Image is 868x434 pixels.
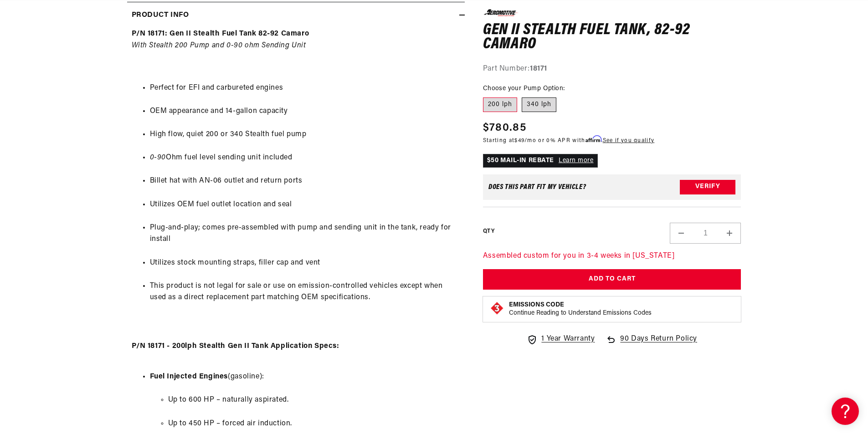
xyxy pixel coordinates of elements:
strong: Emissions Code [509,301,564,308]
strong: Fuel Injected Engines [150,373,228,380]
h1: Gen II Stealth Fuel Tank, 82-92 Camaro [483,23,741,51]
strong: 18171 [530,65,547,72]
li: This product is not legal for sale or use on emission-controlled vehicles except when used as a d... [150,281,460,304]
a: See if you qualify - Learn more about Affirm Financing (opens in modal) [603,138,654,143]
li: OEM appearance and 14-gallon capacity [150,106,460,117]
div: Part Number: [483,63,741,75]
a: 1 Year Warranty [527,333,595,345]
p: Starting at /mo or 0% APR with . [483,136,654,144]
li: Up to 600 HP – naturally aspirated. [168,394,460,406]
li: Up to 450 HP – forced air induction. [168,418,460,430]
em: With Stealth 200 Pump and 0-90 ohm Sending Unit [132,42,306,49]
a: 90 Days Return Policy [606,333,697,354]
span: 1 Year Warranty [541,333,595,345]
li: Utilizes OEM fuel outlet location and seal [150,199,460,211]
strong: P/N 18171 - 200lph Stealth Gen II Tank Application Specs: [132,342,339,350]
strong: P/N 18171: Gen II Stealth Fuel Tank 82-92 Camaro [132,30,309,37]
button: Emissions CodeContinue Reading to Understand Emissions Codes [509,301,652,317]
div: Does This part fit My vehicle? [488,183,586,190]
span: $780.85 [483,119,526,136]
p: Assembled custom for you in 3-4 weeks in [US_STATE] [483,250,741,262]
label: QTY [483,228,494,235]
li: Perfect for EFI and carbureted engines [150,82,460,94]
p: Continue Reading to Understand Emissions Codes [509,309,652,317]
legend: Choose your Pump Option: [483,84,566,93]
li: High flow, quiet 200 or 340 Stealth fuel pump [150,129,460,141]
p: $50 MAIL-IN REBATE [483,153,598,167]
button: Add to Cart [483,269,741,290]
span: $49 [514,138,524,143]
img: Emissions code [490,301,504,315]
li: Plug-and-play; comes pre-assembled with pump and sending unit in the tank, ready for install [150,222,460,245]
em: 0-90 [150,154,166,161]
span: 90 Days Return Policy [620,333,697,354]
summary: Product Info [127,2,465,29]
a: Learn more [559,157,594,163]
span: Affirm [586,135,601,142]
button: Verify [680,179,735,194]
label: 200 lph [483,97,517,112]
li: Utilizes stock mounting straps, filler cap and vent [150,257,460,269]
li: Ohm fuel level sending unit included [150,152,460,164]
li: Billet hat with AN-06 outlet and return ports [150,175,460,187]
h2: Product Info [132,10,189,21]
label: 340 lph [522,97,556,112]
